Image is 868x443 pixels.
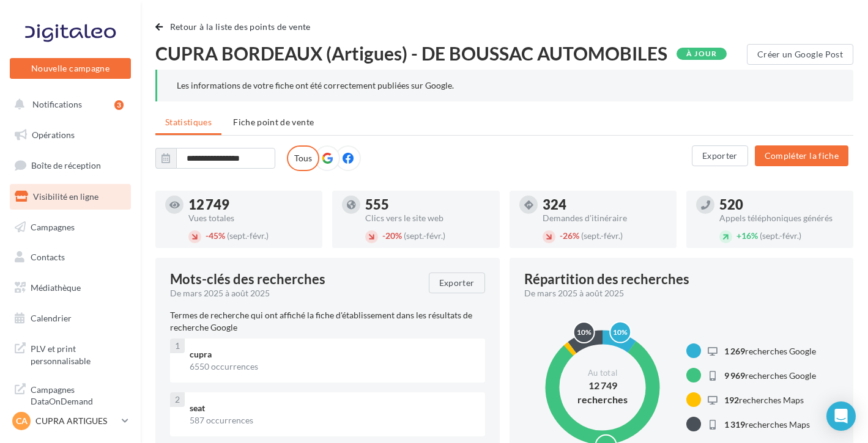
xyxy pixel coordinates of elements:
span: Visibilité en ligne [33,191,98,202]
a: Médiathèque [7,275,133,301]
span: + [736,230,741,241]
p: Termes de recherche qui ont affiché la fiche d'établissement dans les résultats de recherche Google [170,309,485,334]
div: 12 749 [188,198,313,211]
div: Open Intercom Messenger [826,401,856,431]
span: Fiche point de vente [233,117,314,127]
a: Contacts [7,244,133,270]
div: 324 [543,198,667,211]
span: Campagnes [31,221,75,232]
button: Compléter la fiche [755,145,848,166]
span: Boîte de réception [31,160,101,170]
div: Demandes d'itinéraire [543,214,667,222]
div: 2 [170,392,185,407]
a: Campagnes DataOnDemand [7,376,133,412]
span: - [560,230,563,241]
div: 520 [719,198,844,211]
div: 1 [170,339,185,353]
div: seat [190,402,475,414]
span: Contacts [31,252,65,262]
span: recherches Maps [724,395,804,405]
button: Créer un Google Post [747,44,853,65]
span: Opérations [32,130,75,140]
span: 45% [206,230,225,241]
a: PLV et print personnalisable [7,335,133,372]
span: Notifications [32,99,82,109]
div: 3 [114,100,124,110]
span: (sept.-févr.) [404,230,445,241]
span: 26% [560,230,579,241]
span: 1 269 [724,346,745,356]
span: Médiathèque [31,282,81,293]
div: De mars 2025 à août 2025 [524,287,829,299]
span: recherches Google [724,370,816,381]
span: (sept.-févr.) [227,230,269,241]
div: 587 occurrences [190,414,475,427]
span: PLV et print personnalisable [31,340,126,367]
span: Campagnes DataOnDemand [31,381,126,408]
span: (sept.-févr.) [581,230,623,241]
a: Opérations [7,122,133,148]
span: 20% [382,230,402,241]
a: Boîte de réception [7,152,133,178]
a: Compléter la fiche [750,150,853,160]
div: 6550 occurrences [190,361,475,373]
span: - [382,230,385,241]
span: - [206,230,209,241]
button: Notifications 3 [7,92,128,117]
span: recherches Maps [724,419,810,430]
div: De mars 2025 à août 2025 [170,287,419,299]
span: 16% [736,230,758,241]
span: Mots-clés des recherches [170,273,325,286]
span: 192 [724,395,739,405]
button: Nouvelle campagne [10,58,131,79]
span: 1 319 [724,419,745,430]
label: Tous [287,145,319,171]
div: cupra [190,348,475,361]
span: Retour à la liste des points de vente [170,21,311,32]
a: Campagnes [7,214,133,240]
button: Retour à la liste des points de vente [155,20,316,34]
div: Clics vers le site web [365,214,489,222]
div: À jour [677,48,727,60]
button: Exporter [692,145,748,166]
span: CUPRA BORDEAUX (Artigues) - DE BOUSSAC AUTOMOBILES [155,44,667,62]
div: Vues totales [188,214,313,222]
a: CA CUPRA ARTIGUES [10,409,131,433]
p: CUPRA ARTIGUES [35,415,117,427]
span: Calendrier [31,313,72,323]
div: Les informations de votre fiche ont été correctement publiées sur Google. [177,79,834,92]
span: recherches Google [724,346,816,356]
a: Visibilité en ligne [7,184,133,210]
a: Calendrier [7,306,133,331]
div: Appels téléphoniques générés [719,214,844,222]
div: 555 [365,198,489,211]
span: (sept.-févr.) [760,230,801,241]
div: Répartition des recherches [524,273,689,286]
button: Exporter [429,273,485,293]
span: CA [16,415,28,427]
span: 9 969 [724,370,745,381]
